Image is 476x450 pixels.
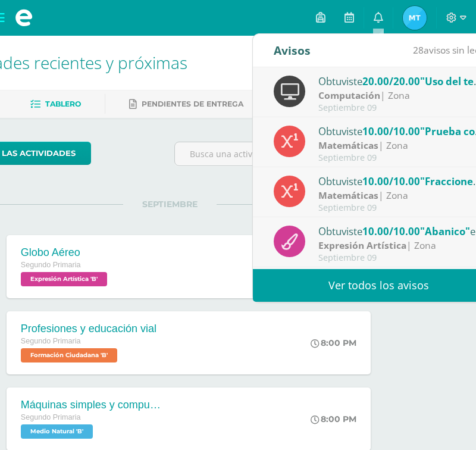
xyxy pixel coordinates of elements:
strong: Computación [318,89,380,102]
div: Globo Aéreo [21,246,110,259]
span: 10.00/10.00 [362,174,420,188]
div: 8:00 PM [311,337,356,348]
span: Segundo Primaria [21,337,81,345]
img: 91a1a34acb9db07cbcd5491760209577.png [403,6,427,30]
span: 10.00/10.00 [362,224,420,238]
div: Máquinas simples y compuestas [21,399,164,411]
span: SEPTIEMBRE [123,199,217,210]
span: 28 [413,43,424,57]
span: Pendientes de entrega [142,99,243,108]
span: 10.00/10.00 [362,124,420,138]
div: Profesiones y educación vial [21,323,156,335]
input: Busca una actividad próxima aquí... [175,142,383,165]
div: 8:00 PM [311,414,356,424]
span: Tablero [45,99,81,108]
span: Expresión Artística 'B' [21,272,107,286]
strong: Expresión Artística [318,239,406,252]
a: Tablero [30,95,81,114]
a: Pendientes de entrega [129,95,243,114]
span: 20.00/20.00 [362,74,420,88]
span: Segundo Primaria [21,261,81,269]
strong: Matemáticas [318,139,378,152]
span: Formación Ciudadana 'B' [21,348,117,362]
span: Segundo Primaria [21,413,81,421]
div: Avisos [274,34,311,67]
span: "Abanico" [420,224,470,238]
span: Medio Natural 'B' [21,424,93,439]
strong: Matemáticas [318,189,378,202]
